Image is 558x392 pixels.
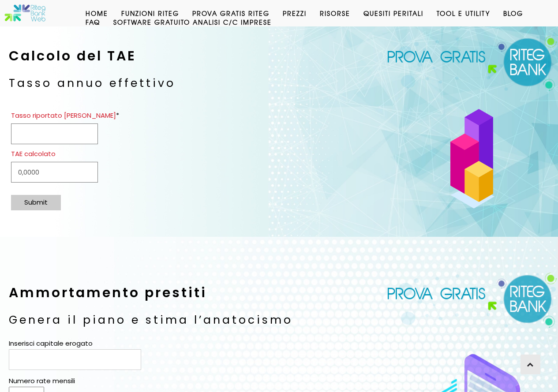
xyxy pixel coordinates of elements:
[387,272,558,328] img: Software anatocismo e usura Ritg Bank Web per conti correnti, mutui e leasing
[9,281,360,305] h2: Ammortamento prestiti
[79,9,115,18] a: Home
[186,9,276,18] a: Prova Gratis Riteg
[11,162,98,183] input: <span style="color: #d3202e">TAE calcolato</span>
[313,9,357,18] a: Risorse
[11,111,116,120] span: Tasso riportato [PERSON_NAME]
[11,195,61,210] div: Submit
[9,74,360,93] h3: Tasso annuo effettivo
[9,376,75,387] label: Numero rate mensili
[4,4,46,22] img: Software anatocismo e usura bancaria
[79,18,107,26] a: Faq
[430,9,497,18] a: Tool e Utility
[107,18,278,26] a: Software GRATUITO analisi c/c imprese
[357,9,430,18] a: Quesiti Peritali
[387,35,558,91] img: Software anatocismo e usura Ritg Bank Web per conti correnti, mutui e leasing
[115,9,186,18] a: Funzioni Riteg
[11,123,98,144] input: <span style="color: #d3202e">Tasso riportato nel contratto</span>
[9,338,93,349] label: Inserisci capitale erogato
[276,9,313,18] a: Prezzi
[497,9,530,18] a: Blog
[11,149,56,158] span: TAE calcolato
[9,44,360,68] h2: Calcolo del TAE
[9,311,360,329] h3: Genera il piano e stima l’anatocismo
